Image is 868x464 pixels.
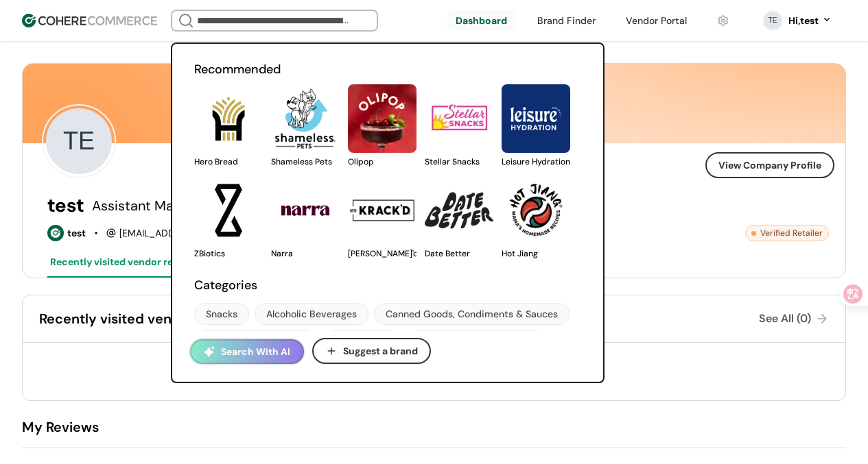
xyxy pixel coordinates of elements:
a: Condiments & Sauces [194,330,318,352]
div: test [47,225,86,241]
a: Confections [323,330,401,352]
div: Alcoholic Beverages [266,307,357,321]
button: Suggest a brand [312,338,431,364]
a: Canned Goods, Condiments & Sauces [374,303,570,325]
img: Cohere Logo [22,14,157,27]
a: Snacks [194,303,249,325]
div: Verified Retailer [745,225,829,241]
div: Canned Goods, Condiments & Sauces [386,307,558,321]
div: [EMAIL_ADDRESS][DOMAIN_NAME] [106,226,276,241]
div: Snacks [206,307,237,321]
div: Assistant Manager test [92,195,247,217]
div: See All (0) [759,310,811,327]
h2: Recommended [194,60,582,79]
div: My Reviews [22,417,99,437]
button: Hi,test [788,14,832,28]
div: Hi, test [788,14,819,28]
svg: 0 percent [762,10,783,31]
h2: Categories [194,276,582,295]
button: View Company Profile [705,152,834,178]
img: test logo [47,225,64,241]
svg: 0 percent [42,104,116,178]
a: Herbs & Functional Foods [407,330,547,352]
div: test [47,195,84,217]
div: Recently visited vendor requests [39,309,256,328]
a: Alcoholic Beverages [255,303,368,325]
button: Search With AI [190,339,304,364]
button: Recently visited vendor requests [47,249,207,278]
